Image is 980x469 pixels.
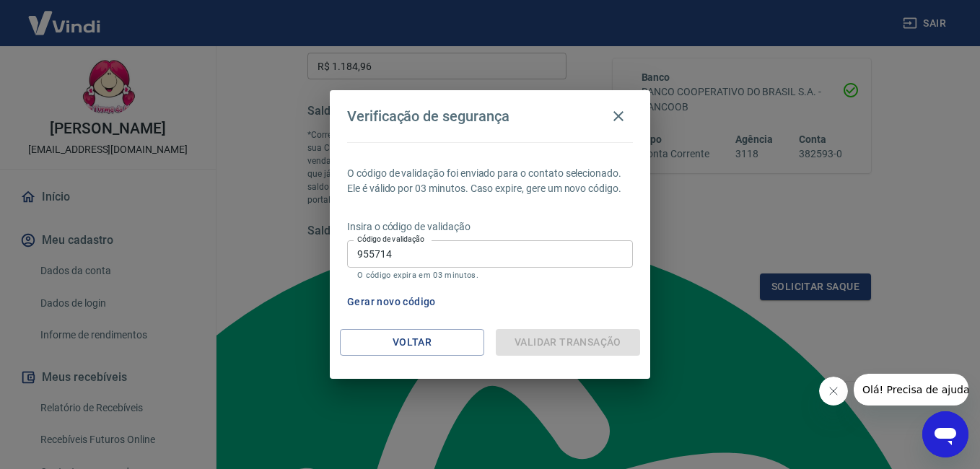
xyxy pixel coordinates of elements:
iframe: Mensagem da empresa [854,374,968,406]
button: Gerar novo código [341,289,442,315]
iframe: Botão para abrir a janela de mensagens [922,411,968,457]
iframe: Fechar mensagem [819,377,848,406]
span: Olá! Precisa de ajuda? [9,10,121,22]
p: O código de validação foi enviado para o contato selecionado. Ele é válido por 03 minutos. Caso e... [347,166,633,196]
p: O código expira em 03 minutos. [357,271,623,280]
label: Código de validação [357,234,424,245]
h4: Verificação de segurança [347,108,509,125]
button: Voltar [340,329,484,356]
p: Insira o código de validação [347,219,633,234]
